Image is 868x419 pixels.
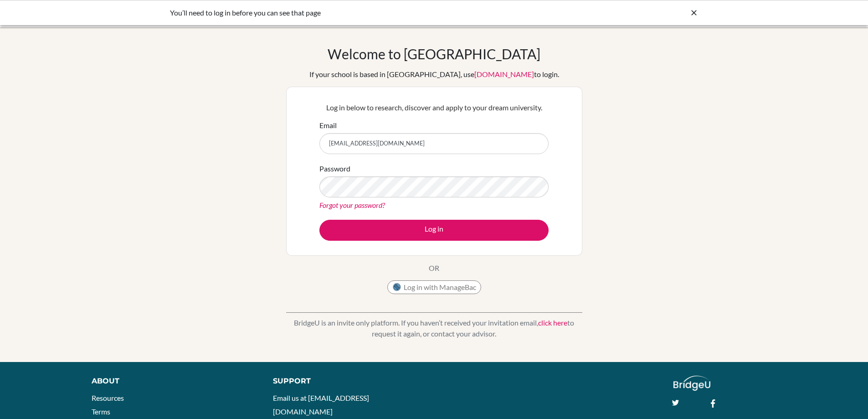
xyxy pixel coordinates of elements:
[328,46,540,62] h1: Welcome to [GEOGRAPHIC_DATA]
[273,376,423,387] div: Support
[273,393,369,416] a: Email us at [EMAIL_ADDRESS][DOMAIN_NAME]
[319,163,350,174] label: Password
[429,263,439,274] p: OR
[309,69,559,80] div: If your school is based in [GEOGRAPHIC_DATA], use to login.
[170,7,562,18] div: You’ll need to log in before you can see that page
[92,407,110,416] a: Terms
[474,70,534,78] a: [DOMAIN_NAME]
[538,318,567,327] a: click here
[387,280,481,294] button: Log in with ManageBac
[319,201,385,209] a: Forgot your password?
[319,220,549,241] button: Log in
[319,102,549,113] p: Log in below to research, discover and apply to your dream university.
[319,120,337,131] label: Email
[92,376,252,387] div: About
[286,317,582,339] p: BridgeU is an invite only platform. If you haven’t received your invitation email, to request it ...
[673,376,710,391] img: logo_white@2x-f4f0deed5e89b7ecb1c2cc34c3e3d731f90f0f143d5ea2071677605dd97b5244.png
[92,393,124,402] a: Resources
